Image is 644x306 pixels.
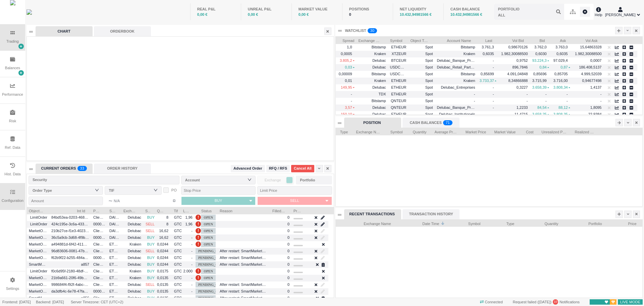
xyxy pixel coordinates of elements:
div: UNREAL P&L [248,6,285,12]
div: Order Type [33,187,96,194]
span: Client_Flow [93,267,105,275]
span: 0,84 [539,65,549,69]
span: Portfolio [567,220,602,226]
span: Type [489,220,515,226]
span: QNTEUR [390,104,407,112]
i: icon: down [248,177,252,182]
div: MARKET VALUE [299,6,335,12]
span: After restart: SmartMarketOrder cannot be restarted [220,281,268,289]
span: 896,7846 [513,65,528,69]
span: SELL [290,199,299,203]
div: ORDERBOOK [94,26,151,36]
span: 0,03 [345,65,354,69]
span: Quantity [157,207,164,214]
span: ETHEUR [109,281,119,289]
span: Symbol [389,128,403,135]
div: PORTFOLIO [498,6,520,12]
span: USDCEUR [390,63,407,71]
div: Configuration [2,198,23,204]
span: Realized P&L [575,128,596,135]
span: 1.982,30088500 [575,52,602,56]
span: 0,94677498 [582,79,601,83]
span: TDX [379,92,386,96]
span: Delubac_Banque_Privee [437,105,478,110]
span: - [493,58,496,62]
span: Client_Flow [93,281,105,289]
div: Balances [5,65,20,71]
span: GTC [172,220,182,228]
span: Symbol [390,37,402,43]
span: GTC [172,241,182,248]
span: ETHEUR [109,274,119,282]
span: GTC [172,254,182,262]
span: Limit [183,207,189,214]
p: 3 [370,28,372,35]
span: - [493,112,496,116]
span: 186.408,5137 [579,65,601,69]
span: 21b9a661-20f6-49bb-b58a-c33c2cdcfbe4 [51,274,89,282]
div: CASH BALANCE [450,6,487,12]
span: Delubac_Entreprises [441,85,475,89]
span: 1,4137 [590,85,602,89]
span: Spot [411,70,433,78]
span: 1,96 [185,222,193,226]
div: TRANSACTION HISTORY [402,209,460,219]
iframe: advanced chart TradingView widget [27,37,334,161]
span: After restart: SmartMarketOrder cannot be restarted [220,261,268,268]
button: BUY [181,197,246,205]
span: 0,87 [560,65,570,69]
span: ETHEUR [109,254,119,262]
span: Bitstamp [461,72,475,76]
span: ~ [108,197,112,205]
span: 0,3227 [517,85,528,89]
span: LimitOrder [29,267,47,275]
span: ETHEUR [109,288,119,295]
span: ETHEUR [390,90,407,98]
div: CHART [36,26,93,36]
img: wyden_logotype_blue.svg [26,9,32,15]
span: GTC [172,281,182,289]
span: MarketOrder [29,227,47,235]
span: Delubac [372,65,386,69]
span: Client_Flow [93,261,105,268]
span: 0,0007 [590,58,602,62]
span: Order is pending for more than 5s [196,215,201,220]
span: Spot [411,104,433,112]
span: 97.029,4 [553,58,570,62]
span: Exchange Name [338,220,391,226]
span: Delubac [128,222,141,226]
span: Spot [411,77,433,85]
i: icon: down [154,188,158,192]
div: ORDER HISTORY [94,164,151,174]
span: - [474,99,475,103]
span: - [567,92,570,96]
span: 22,9384 [588,112,602,116]
span: Delubac_Institutionels [439,112,475,116]
span: - [493,99,496,103]
span: Symbol [449,220,481,226]
div: POSITIONS [349,6,386,12]
span: Progress [293,207,303,214]
span: Symbol [109,207,115,214]
input: ALL [494,4,564,20]
span: GTC [172,267,182,275]
span: Client_Flow [93,247,105,255]
span: Price [610,220,637,226]
span: 4.091,04848 [507,72,528,76]
div: TIF [109,187,154,194]
span: Client_Flow [93,274,105,282]
span: 149,95 [341,85,355,89]
p: 3 [80,166,82,173]
span: 1,2233 [517,105,528,110]
span: OPEN [201,228,216,234]
span: 84,54 [537,105,549,110]
span: 3.733,37 [480,79,496,83]
span: Delubac [372,85,386,89]
span: RFQ / RFS [269,166,287,171]
span: BUY [147,215,155,219]
span: 0 [287,222,289,226]
p: 1 [448,120,450,127]
span: - [493,105,496,110]
span: DAIEUR [109,234,119,242]
div: Risk [9,118,16,124]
